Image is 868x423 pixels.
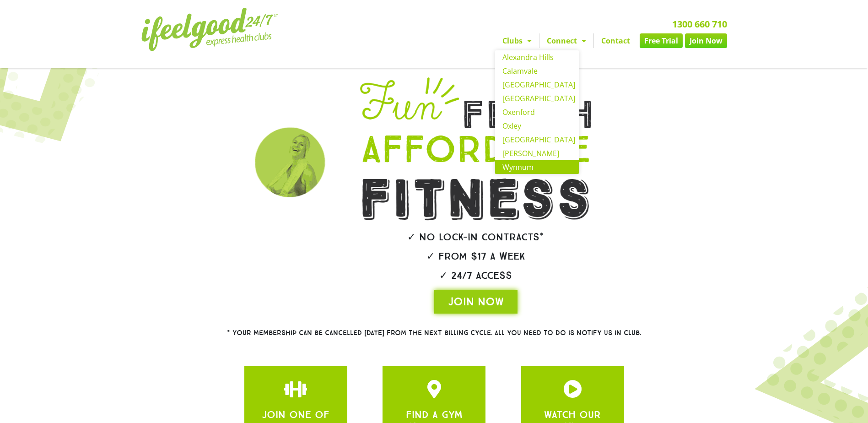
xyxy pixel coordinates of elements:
a: Connect [539,33,593,48]
a: JOIN ONE OF OUR CLUBS [286,380,305,398]
a: JOIN ONE OF OUR CLUBS [563,380,582,398]
nav: Menu [350,33,727,48]
h2: ✓ From $17 a week [334,251,617,261]
a: JOIN ONE OF OUR CLUBS [425,380,443,398]
h2: ✓ 24/7 Access [334,271,617,281]
a: Calamvale [495,64,579,78]
h2: * Your membership can be cancelled [DATE] from the next billing cycle. All you need to do is noti... [194,330,674,336]
a: 1300 660 710 [672,18,727,30]
a: Alexandra Hills [495,50,579,64]
a: Join Now [685,33,727,48]
a: Free Trial [640,33,683,48]
a: Wynnum [495,160,579,174]
a: [PERSON_NAME] [495,146,579,160]
a: [GEOGRAPHIC_DATA] [495,133,579,146]
a: Oxley [495,119,579,133]
a: [GEOGRAPHIC_DATA] [495,92,579,105]
h2: ✓ No lock-in contracts* [334,232,617,242]
a: Oxenford [495,105,579,119]
ul: Clubs [495,50,579,174]
a: [GEOGRAPHIC_DATA] [495,78,579,92]
a: JOIN NOW [434,290,518,314]
a: Contact [594,33,637,48]
a: Clubs [495,33,539,48]
span: JOIN NOW [448,294,504,309]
